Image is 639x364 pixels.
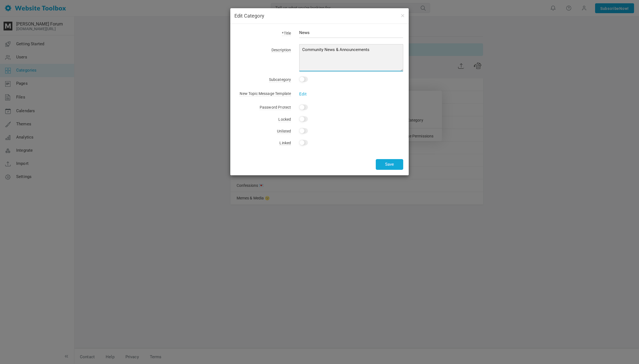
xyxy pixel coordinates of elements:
h4: Edit Category [234,12,405,19]
textarea: Community News & Announcements [299,44,403,72]
span: Password Protect [260,105,291,110]
span: *Title [282,31,291,36]
button: Save [376,159,403,170]
span: Unlisted [277,129,291,134]
span: Description [271,48,291,53]
span: Subcategory [269,77,291,82]
span: New Topic Message Template [240,91,291,96]
span: Locked [278,117,291,122]
span: Linked [279,141,291,146]
a: Edit [299,92,307,97]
